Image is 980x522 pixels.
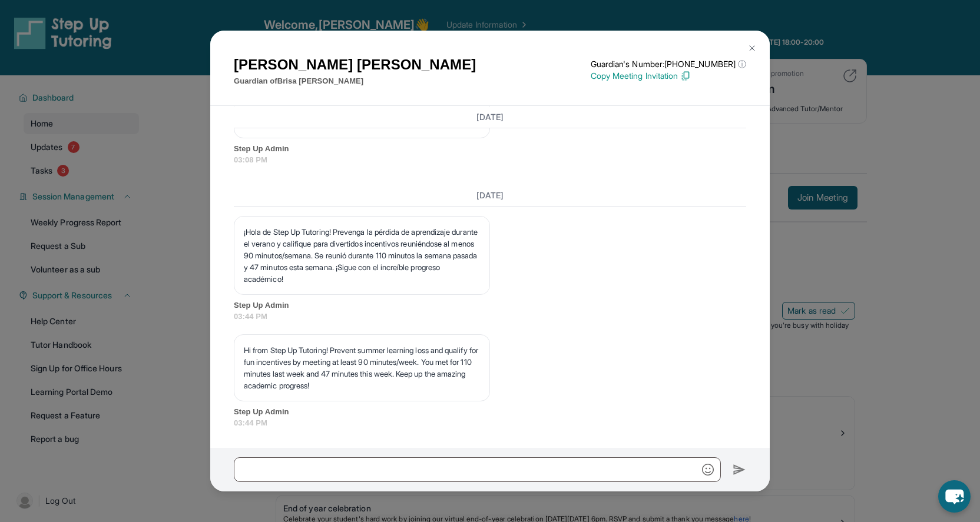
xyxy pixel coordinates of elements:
[234,406,746,418] span: Step Up Admin
[234,189,746,201] h3: [DATE]
[702,464,714,476] img: Emoji
[234,143,746,155] span: Step Up Admin
[591,70,746,82] p: Copy Meeting Invitation
[733,463,746,477] img: Send icon
[234,311,746,322] span: 03:44 PM
[234,154,746,166] span: 03:08 PM
[234,300,746,311] span: Step Up Admin
[747,44,757,53] img: Close Icon
[680,71,691,81] img: Copy Icon
[591,58,746,70] p: Guardian's Number: [PHONE_NUMBER]
[234,111,746,122] h3: [DATE]
[738,58,746,70] span: ⓘ
[234,54,476,75] h1: [PERSON_NAME] [PERSON_NAME]
[244,344,480,391] p: Hi from Step Up Tutoring! Prevent summer learning loss and qualify for fun incentives by meeting ...
[234,75,476,87] p: Guardian of Brisa [PERSON_NAME]
[234,417,746,429] span: 03:44 PM
[244,226,480,285] p: ¡Hola de Step Up Tutoring! Prevenga la pérdida de aprendizaje durante el verano y califique para ...
[938,480,971,513] button: chat-button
